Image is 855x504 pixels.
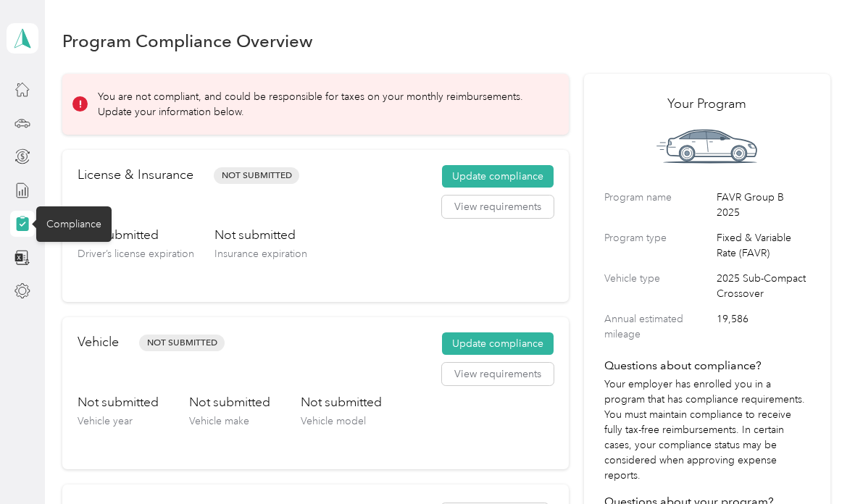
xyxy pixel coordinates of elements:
[78,248,194,260] span: Driver’s license expiration
[78,165,193,185] h2: License & Insurance
[717,190,809,220] span: FAVR Group B 2025
[442,332,554,356] button: Update compliance
[442,363,554,386] button: View requirements
[604,94,809,114] h2: Your Program
[604,311,712,342] label: Annual estimated mileage
[717,271,809,301] span: 2025 Sub-Compact Crossover
[717,230,809,261] span: Fixed & Variable Rate (FAVR)
[301,415,366,427] span: Vehicle model
[78,226,194,244] h3: Not submitted
[604,377,809,483] p: Your employer has enrolled you in a program that has compliance requirements. You must maintain c...
[604,357,809,374] h4: Questions about compliance?
[717,311,809,342] span: 19,586
[214,167,299,184] span: Not Submitted
[442,196,554,219] button: View requirements
[604,271,712,301] label: Vehicle type
[189,415,249,427] span: Vehicle make
[442,165,554,188] button: Update compliance
[78,415,133,427] span: Vehicle year
[78,332,119,352] h2: Vehicle
[36,206,112,242] div: Compliance
[189,393,270,411] h3: Not submitted
[139,335,225,351] span: Not Submitted
[774,423,855,504] iframe: Everlance-gr Chat Button Frame
[62,33,313,49] h1: Program Compliance Overview
[78,393,159,411] h3: Not submitted
[98,89,549,119] p: You are not compliant, and could be responsible for taxes on your monthly reimbursements. Update ...
[604,230,712,261] label: Program type
[301,393,382,411] h3: Not submitted
[214,226,307,244] h3: Not submitted
[214,248,307,260] span: Insurance expiration
[604,190,712,220] label: Program name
